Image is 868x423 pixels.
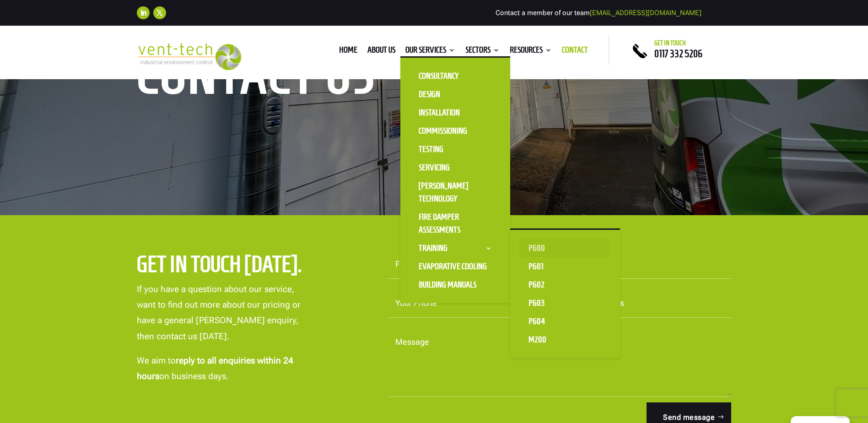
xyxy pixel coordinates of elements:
a: Servicing [410,158,501,177]
a: Contact [562,47,588,57]
a: Evaporative Cooling [410,257,501,276]
a: M200 [519,331,611,349]
a: Building Manuals [410,276,501,294]
a: Training [410,239,501,257]
span: We aim to [137,355,176,366]
a: About us [367,47,395,57]
a: Follow on X [153,6,166,19]
a: P604 [519,312,611,331]
a: P603 [519,294,611,312]
a: Design [410,85,501,103]
a: Follow on LinkedIn [137,6,150,19]
a: P601 [519,257,611,276]
a: Sectors [465,47,500,57]
a: Installation [410,103,501,122]
span: Contact a member of our team [496,9,701,17]
input: Email Address [565,289,732,318]
a: 0117 332 5206 [654,48,702,59]
a: Resources [510,47,552,57]
input: Your Phone [388,289,555,318]
a: Consultancy [410,67,501,85]
a: Fire Damper Assessments [410,208,501,239]
span: Get in touch [654,39,686,47]
a: [PERSON_NAME] Technology [410,177,501,208]
span: on business days. [159,371,228,381]
a: Commissioning [410,122,501,140]
a: Home [339,47,357,57]
input: Last Name [565,250,732,279]
input: First Name [388,250,555,279]
h2: Get in touch [DATE]. [137,250,328,282]
span: If you have a question about our service, want to find out more about our pricing or have a gener... [137,284,301,342]
strong: reply to all enquiries within 24 hours [137,355,293,381]
a: P602 [519,276,611,294]
a: Our Services [405,47,455,57]
a: Testing [410,140,501,158]
a: P600 [519,239,611,257]
a: [EMAIL_ADDRESS][DOMAIN_NAME] [590,9,701,17]
img: 2023-09-27T08_35_16.549ZVENT-TECH---Clear-background [137,43,242,70]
